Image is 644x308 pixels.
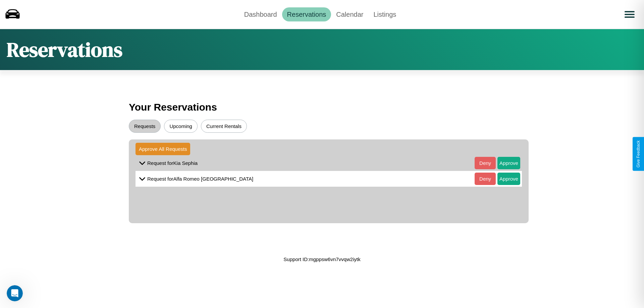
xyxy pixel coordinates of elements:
[331,7,368,21] a: Calendar
[283,255,360,264] p: Support ID: mgppsw6vn7vvqw2iytk
[129,120,161,133] button: Requests
[620,5,639,24] button: Open menu
[129,98,515,116] h3: Your Reservations
[636,140,641,168] div: Give Feedback
[475,157,496,169] button: Deny
[147,174,253,183] p: Request for Alfa Romeo [GEOGRAPHIC_DATA]
[136,143,190,155] button: Approve All Requests
[368,7,401,21] a: Listings
[7,285,23,301] iframe: Intercom live chat
[497,157,520,169] button: Approve
[497,173,520,185] button: Approve
[475,173,496,185] button: Deny
[7,36,122,63] h1: Reservations
[164,120,198,133] button: Upcoming
[282,7,331,21] a: Reservations
[201,120,247,133] button: Current Rentals
[147,159,198,168] p: Request for Kia Sephia
[239,7,282,21] a: Dashboard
